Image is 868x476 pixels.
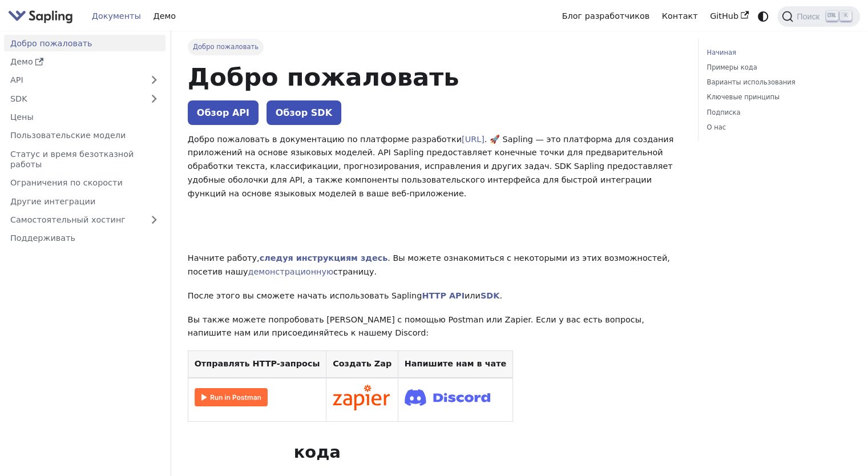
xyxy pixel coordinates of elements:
a: Документы [86,7,147,25]
font: Контакт [662,11,698,21]
font: Начните работу, [188,253,260,263]
a: Цены [4,109,165,126]
a: Контакт [656,7,704,25]
font: Пользовательские модели [10,131,126,140]
img: Запустите Почтальона [195,388,268,406]
kbd: K [840,11,851,21]
a: [URL] [462,135,485,144]
a: Другие интеграции [4,193,165,209]
a: Примеры кода [706,62,847,73]
button: Развернуть категорию боковой панели «SDK» [143,90,165,107]
font: . Вы можете ознакомиться с некоторыми из этих возможностей, посетив нашу [188,253,670,276]
font: API [10,75,23,84]
font: Другие интеграции [10,197,95,206]
a: HTTP API [422,291,465,300]
font: . 🚀 Sapling — это платформа для создания приложений на основе языковых моделей. API Sapling предо... [188,135,673,198]
a: Самостоятельный хостинг [4,212,165,228]
font: Отправлять HTTP-запросы [195,359,320,368]
font: Цены [10,112,34,122]
font: После этого вы сможете начать использовать Sapling [188,291,422,300]
font: Ключевые принципы [706,93,780,101]
a: демонстрационную [248,267,333,276]
a: SDK [4,90,143,107]
font: Самостоятельный хостинг [10,215,126,224]
font: Начиная [706,49,736,57]
font: Демо [10,57,33,66]
font: Обзор SDK [276,107,332,118]
font: Документы [92,11,141,21]
font: Вы также можете попробовать [PERSON_NAME] с помощью Postman или Zapier. Если у вас есть вопросы, ... [188,315,644,338]
img: Подключайтесь в Zapier [333,385,390,411]
a: Добро пожаловать [4,35,165,51]
font: Демо [153,11,176,21]
a: следуя инструкциям здесь [260,253,388,263]
font: Обзор API [197,107,249,118]
font: Добро пожаловать в документацию по платформе разработки [188,135,462,144]
font: Добро пожаловать [193,43,259,51]
font: Добро пожаловать [10,39,92,48]
a: Ограничения по скорости [4,175,165,191]
a: GitHub [704,7,754,25]
a: SDK [481,291,499,300]
img: Сапленок.ai [8,8,73,25]
font: Поддерживать [10,233,75,243]
font: Ограничения по скорости [10,178,123,187]
font: . [499,291,502,300]
font: кода [294,442,341,462]
button: Поиск (Ctrl+K) [777,6,860,27]
a: Начиная [706,47,847,58]
a: О нас [706,122,847,133]
a: Демо [4,54,165,70]
a: Поддерживать [4,230,165,247]
font: SDK [10,94,27,103]
font: Примеры кода [706,63,757,71]
font: или [465,291,481,300]
font: Напишите нам в чате [405,359,507,368]
a: Пользовательские модели [4,127,165,144]
a: Подписка [706,107,847,118]
nav: Панировочные сухари [188,39,681,55]
a: Обзор API [188,100,259,125]
font: Создать Zap [333,359,391,368]
a: Варианты использования [706,77,847,88]
a: Сапленок.ai [8,8,77,25]
a: Ключевые принципы [706,92,847,103]
button: Переключение между темным и светлым режимами (в настоящее время системный режим) [754,8,771,25]
font: Поиск [797,12,819,21]
font: Варианты использования [706,78,795,86]
font: GitHub [710,11,738,21]
font: Статус и время безотказной работы [10,150,134,169]
a: Обзор SDK [267,100,341,125]
font: О нас [706,123,726,131]
font: Добро пожаловать [188,63,459,91]
font: страницу. [333,267,377,276]
font: Блог разработчиков [562,11,649,21]
a: API [4,72,143,88]
button: Развернуть категорию боковой панели «API» [143,72,165,88]
a: Статус и время безотказной работы [4,146,165,172]
a: Блог разработчиков [556,7,656,25]
img: Присоединяйтесь к Discord [405,386,490,409]
a: Демо [147,7,182,25]
font: Подписка [706,108,740,116]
